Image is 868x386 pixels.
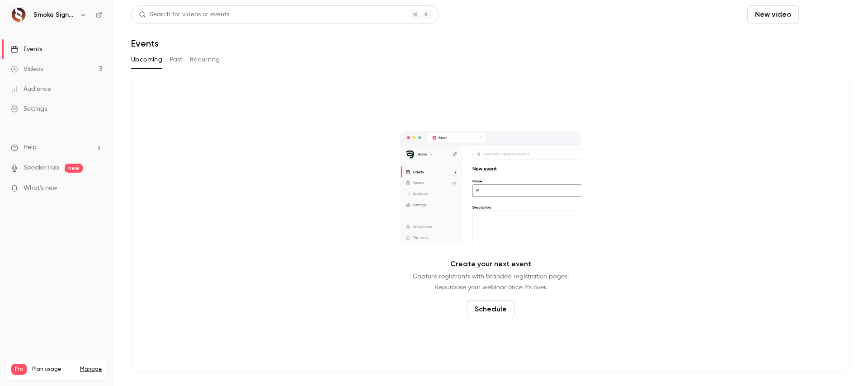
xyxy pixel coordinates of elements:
[24,184,57,193] span: What's new
[11,143,102,152] li: help-dropdown-opener
[139,10,229,19] div: Search for videos or events
[33,10,76,19] h6: Smoke Signals AI
[190,52,220,67] button: Recurring
[450,259,531,269] p: Create your next event
[131,38,159,49] h1: Events
[80,366,102,373] a: Manage
[91,184,102,193] iframe: Noticeable Trigger
[802,5,850,24] button: Schedule
[747,5,799,24] button: New video
[24,163,59,173] a: SpeakerHub
[11,104,47,113] div: Settings
[32,366,75,373] span: Plan usage
[11,65,43,74] div: Videos
[170,52,183,67] button: Past
[11,8,26,22] img: Smoke Signals AI
[24,143,37,152] span: Help
[11,45,42,54] div: Events
[11,364,27,375] span: Pro
[413,271,569,293] p: Capture registrants with branded registration pages. Repurpose your webinar once it's over.
[65,164,83,173] span: new
[11,85,51,94] div: Audience
[467,300,514,318] button: Schedule
[131,52,162,67] button: Upcoming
